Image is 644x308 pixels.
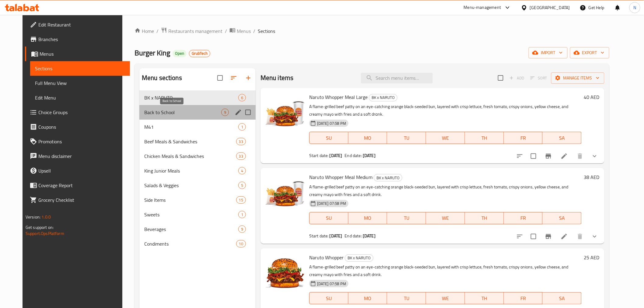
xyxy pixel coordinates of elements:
span: 1.0.0 [41,213,51,221]
button: show more [587,149,602,163]
span: Select section [494,72,507,84]
button: sort-choices [513,229,527,244]
span: 33 [236,153,246,159]
button: TU [387,212,426,224]
span: 9 [222,110,229,115]
button: delete [573,229,587,244]
p: A flame-grilled beef patty on an eye-catching orange black-seeded bun, layered with crisp lettuce... [309,183,582,198]
span: MO [351,134,385,142]
span: Side Items [144,196,236,204]
span: MO [351,294,385,303]
a: Coverage Report [25,178,130,193]
span: Grocery Checklist [38,196,125,204]
span: BK x NARUTO [369,94,397,101]
h2: Menu sections [142,73,182,82]
span: Manage items [556,74,600,82]
b: [DATE] [330,232,342,240]
h2: Menu items [261,73,294,82]
b: [DATE] [363,232,376,240]
button: WE [426,132,465,144]
a: Grocery Checklist [25,193,130,207]
span: Beef Meals & Sandwiches [144,138,236,145]
span: [DATE] 07:58 PM [315,201,348,206]
svg: Show Choices [591,233,598,240]
div: King Junior Meals [144,167,238,174]
div: Beverages [144,226,238,233]
a: Home [135,27,154,35]
span: GrubTech [189,51,210,56]
span: Burger King [135,46,170,60]
img: Naruto Whopper Meal Medium [265,173,304,212]
button: TU [387,292,426,304]
span: 10 [236,241,246,247]
span: 9 [239,226,246,232]
button: Branch-specific-item [541,149,556,163]
div: Sweets1 [139,207,256,222]
span: SA [545,294,579,303]
img: Naruto Whopper [265,253,304,292]
span: Promotions [38,138,125,145]
div: Back to School9edit [139,105,256,120]
span: SU [312,214,346,222]
div: Salads & Veggies [144,182,238,189]
button: SU [309,212,348,224]
span: Start date: [309,152,329,159]
div: items [236,196,246,204]
button: SA [543,212,582,224]
span: Coverage Report [38,182,125,189]
button: MO [348,212,387,224]
span: TH [467,214,502,222]
span: BK x NARUTO [374,174,402,181]
h6: 40 AED [584,93,600,101]
div: M411 [139,120,256,134]
span: [DATE] 07:58 PM [315,121,348,126]
button: FR [504,212,543,224]
li: / [156,27,159,35]
input: search [361,73,433,83]
a: Edit menu item [561,233,568,240]
div: King Junior Meals4 [139,163,256,178]
span: M41 [144,123,238,131]
span: TU [390,134,424,142]
span: TH [467,294,502,303]
h6: 38 AED [584,173,600,181]
span: TH [467,134,502,142]
span: FR [506,214,541,222]
span: Naruto Whopper Meal Medium [309,173,373,182]
svg: Show Choices [591,152,598,160]
button: TH [465,292,504,304]
a: Edit Menu [30,90,130,105]
span: Sections [258,27,275,35]
div: Beverages9 [139,222,256,236]
span: Menu disclaimer [38,152,125,160]
span: TU [390,294,424,303]
span: BK x NARUTO [144,94,238,101]
a: Menus [229,27,251,35]
div: [GEOGRAPHIC_DATA] [530,4,570,11]
div: Condiments10 [139,236,256,251]
span: Select to update [527,150,540,163]
button: edit [234,108,243,117]
a: Coupons [25,120,130,134]
span: export [575,49,604,57]
button: export [570,47,609,58]
span: Edit Menu [35,94,125,101]
span: 33 [236,139,246,145]
span: BK x NARUTO [345,254,373,261]
div: BK x NARUTO [345,254,373,262]
button: WE [426,292,465,304]
span: WE [429,134,463,142]
button: SA [543,132,582,144]
span: Full Menu View [35,79,125,87]
div: Condiments [144,240,236,247]
span: SA [545,134,579,142]
span: FR [506,134,541,142]
b: [DATE] [330,152,342,159]
a: Menu disclaimer [25,149,130,163]
li: / [225,27,227,35]
button: show more [587,229,602,244]
span: Sections [35,65,125,72]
